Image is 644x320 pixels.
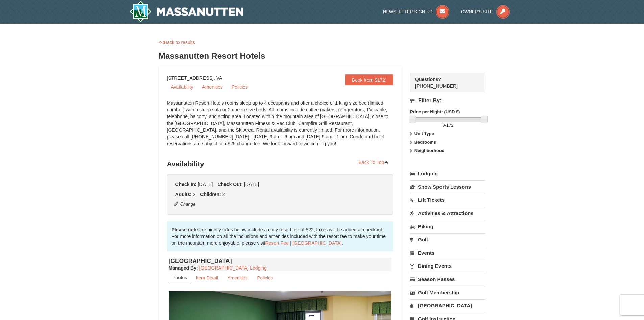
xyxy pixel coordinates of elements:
[174,200,196,208] button: Change
[345,74,393,85] a: Book from $172!
[129,1,244,22] a: Massanutten Resort
[410,207,485,219] a: Activities & Attractions
[167,157,393,171] h3: Availability
[175,192,192,197] strong: Adults:
[223,271,252,284] a: Amenities
[410,109,460,114] strong: Price per Night: (USD $)
[198,82,226,92] a: Amenities
[410,168,485,180] a: Lodging
[415,76,473,89] span: [PHONE_NUMBER]
[383,9,449,14] a: Newsletter Sign Up
[461,9,510,14] a: Owner's Site
[169,265,198,271] strong: :
[414,131,434,136] strong: Unit Type
[175,182,197,187] strong: Check In:
[244,182,259,187] span: [DATE]
[172,227,199,232] strong: Please note:
[383,9,432,14] span: Newsletter Sign Up
[410,299,485,312] a: [GEOGRAPHIC_DATA]
[217,182,243,187] strong: Check Out:
[192,271,222,284] a: Item Detail
[410,273,485,285] a: Season Passes
[159,49,486,63] h3: Massanutten Resort Hotels
[410,180,485,193] a: Snow Sports Lessons
[253,271,277,284] a: Policies
[228,82,252,92] a: Policies
[222,192,225,197] span: 2
[200,192,221,197] strong: Children:
[410,122,485,129] label: -
[169,258,392,264] h4: [GEOGRAPHIC_DATA]
[129,1,244,22] img: Massanutten Resort Logo
[196,275,218,280] small: Item Detail
[198,182,213,187] span: [DATE]
[169,265,196,271] span: Managed By
[415,77,441,82] strong: Questions?
[169,271,191,284] a: Photos
[446,123,454,128] span: 172
[410,194,485,206] a: Lift Tickets
[410,220,485,233] a: Biking
[410,233,485,246] a: Golf
[167,221,393,251] div: the nightly rates below include a daily resort fee of $22, taxes will be added at checkout. For m...
[410,286,485,299] a: Golf Membership
[442,123,445,128] span: 0
[461,9,493,14] span: Owner's Site
[257,275,273,280] small: Policies
[410,247,485,259] a: Events
[199,265,267,271] a: [GEOGRAPHIC_DATA] Lodging
[414,148,445,153] strong: Neighborhood
[167,82,197,92] a: Availability
[193,192,196,197] span: 2
[265,240,342,246] a: Resort Fee | [GEOGRAPHIC_DATA]
[159,40,195,45] a: <<Back to results
[414,140,436,145] strong: Bedrooms
[410,260,485,272] a: Dining Events
[173,275,187,280] small: Photos
[410,98,485,104] h4: Filter By:
[354,157,393,167] a: Back To Top
[167,100,393,154] div: Massanutten Resort Hotels rooms sleep up to 4 occupants and offer a choice of 1 king size bed (li...
[228,275,248,280] small: Amenities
